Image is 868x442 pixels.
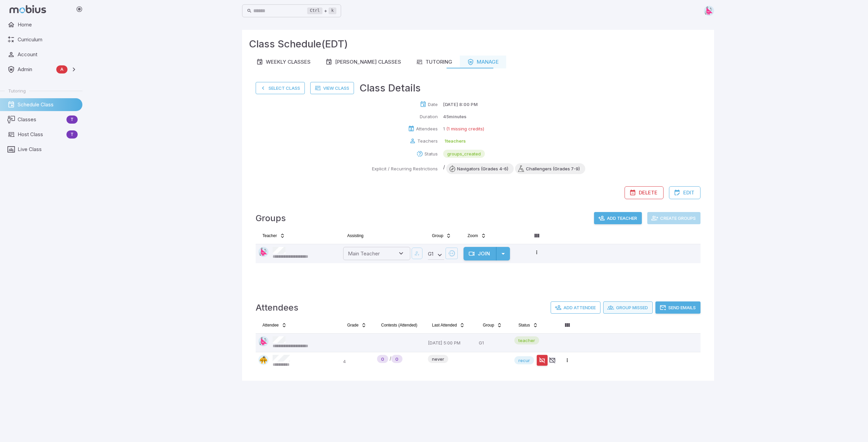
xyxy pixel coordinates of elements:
[416,125,438,132] p: Attendees
[343,230,368,241] button: Assisting
[428,356,448,362] span: never
[432,322,457,328] span: Last Attended
[307,7,336,15] div: +
[307,7,322,14] kbd: Ctrl
[18,51,78,58] span: Account
[704,6,714,16] img: right-triangle.svg
[18,131,64,138] span: Host Class
[377,355,422,363] div: /
[262,233,277,238] span: Teacher
[347,233,363,238] span: Assisting
[417,138,438,144] p: Teachers
[463,247,496,260] button: Join
[256,82,305,94] button: Select Class
[325,58,401,66] div: [PERSON_NAME] Classes
[452,165,514,172] span: Navigators (Grades 4-6)
[377,355,388,363] div: Never Played
[428,101,438,108] p: Date
[432,233,443,238] span: Group
[531,230,542,241] button: Column visibility
[258,336,269,346] img: right-triangle.svg
[551,301,600,314] button: Add Attendee
[520,165,585,172] span: Challengers (Grades 7-9)
[391,356,402,362] span: 0
[514,320,542,331] button: Status
[467,58,499,66] div: Manage
[347,322,358,328] span: Grade
[625,186,664,199] button: Delete
[18,116,64,123] span: Classes
[443,150,485,157] span: groups_created
[343,320,371,331] button: Grade
[514,337,539,344] span: teacher
[258,355,269,365] img: semi-circle.svg
[66,131,78,138] span: T
[258,247,269,257] img: right-triangle.svg
[479,336,509,349] p: G1
[483,322,494,328] span: Group
[391,355,402,363] div: New Student
[479,320,506,331] button: Group
[445,138,466,144] p: 1 teachers
[420,113,438,120] p: Duration
[359,81,421,96] h3: Class Details
[443,101,478,108] p: [DATE] 8:00 PM
[397,249,406,258] button: Open
[372,165,438,172] p: Explicit / Recurring Restrictions
[518,322,530,328] span: Status
[256,58,311,66] div: Weekly Classes
[468,233,478,238] span: Zoom
[428,320,469,331] button: Last Attended
[416,58,452,66] div: Tutoring
[377,356,388,362] span: 0
[66,116,78,123] span: T
[381,322,417,328] span: Contests (Attended)
[249,37,348,51] h3: Class Schedule (EDT)
[256,301,298,314] h4: Attendees
[256,211,286,225] h4: Groups
[377,320,421,331] button: Contests (Attended)
[428,250,444,260] div: G 1
[443,113,467,120] p: 45 minutes
[18,21,78,28] span: Home
[446,125,484,132] p: (1 missing credits)
[56,66,67,73] span: A
[343,355,372,368] p: 4
[18,101,78,108] span: Schedule Class
[258,320,291,331] button: Attendee
[425,150,438,157] p: Status
[463,230,490,241] button: Zoom
[443,125,445,132] p: 1
[8,88,26,94] span: Tutoring
[310,82,354,94] a: View Class
[514,357,534,364] span: recur
[258,230,289,241] button: Teacher
[669,186,701,199] button: Edit
[562,320,573,331] button: Column visibility
[18,36,78,43] span: Curriculum
[428,336,473,349] p: [DATE] 5:00 PM
[443,163,585,174] div: /
[262,322,279,328] span: Attendee
[18,146,78,153] span: Live Class
[428,230,455,241] button: Group
[329,7,336,14] kbd: k
[655,301,701,314] button: Send Emails
[603,301,653,314] button: Group Missed
[594,212,642,224] button: Add Teacher
[18,66,54,73] span: Admin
